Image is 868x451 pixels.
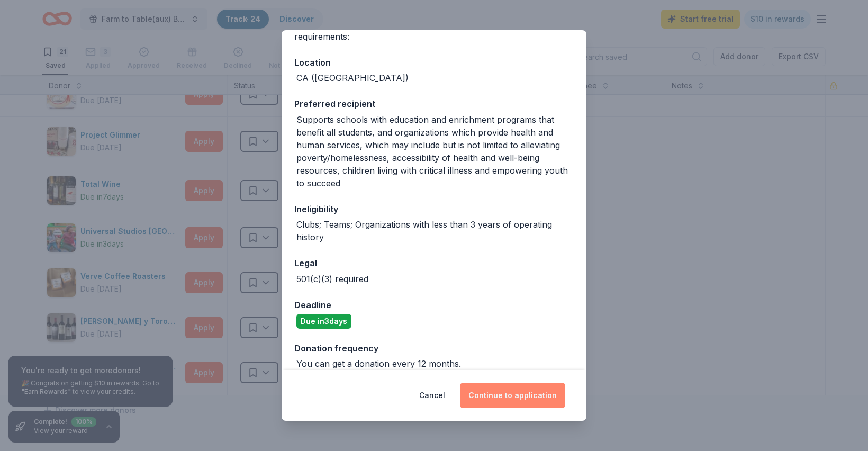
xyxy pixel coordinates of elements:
[460,383,565,408] button: Continue to application
[296,314,351,329] div: Due in 3 days
[294,256,574,270] div: Legal
[296,218,574,243] div: Clubs; Teams; Organizations with less than 3 years of operating history
[296,357,461,370] div: You can get a donation every 12 months.
[294,341,574,355] div: Donation frequency
[419,383,445,408] button: Cancel
[294,17,574,43] div: Before applying, please make sure you fulfill the following requirements:
[294,56,574,69] div: Location
[296,71,409,84] div: CA ([GEOGRAPHIC_DATA])
[294,298,574,312] div: Deadline
[294,202,574,216] div: Ineligibility
[296,113,574,190] div: Supports schools with education and enrichment programs that benefit all students, and organizati...
[296,273,368,285] div: 501(c)(3) required
[294,97,574,111] div: Preferred recipient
